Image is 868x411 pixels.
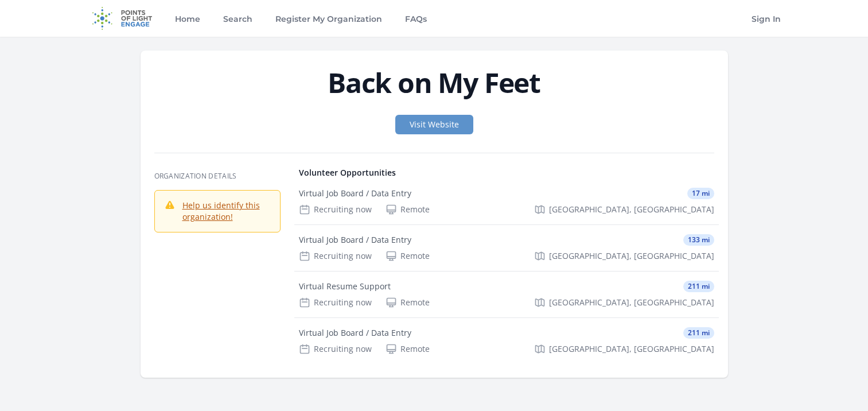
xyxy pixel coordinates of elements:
[386,250,430,262] div: Remote
[294,318,719,364] a: Virtual Job Board / Data Entry 211 mi Recruiting now Remote [GEOGRAPHIC_DATA], [GEOGRAPHIC_DATA]
[294,225,719,271] a: Virtual Job Board / Data Entry 133 mi Recruiting now Remote [GEOGRAPHIC_DATA], [GEOGRAPHIC_DATA]
[154,69,714,96] h1: Back on My Feet
[386,343,430,355] div: Remote
[299,188,411,199] div: Virtual Job Board / Data Entry
[683,281,714,292] span: 211 mi
[549,204,714,215] span: [GEOGRAPHIC_DATA], [GEOGRAPHIC_DATA]
[299,234,411,246] div: Virtual Job Board / Data Entry
[687,188,714,199] span: 17 mi
[294,179,719,224] a: Virtual Job Board / Data Entry 17 mi Recruiting now Remote [GEOGRAPHIC_DATA], [GEOGRAPHIC_DATA]
[299,250,372,262] div: Recruiting now
[683,327,714,339] span: 211 mi
[299,297,372,308] div: Recruiting now
[395,115,473,134] a: Visit Website
[294,272,719,317] a: Virtual Resume Support 211 mi Recruiting now Remote [GEOGRAPHIC_DATA], [GEOGRAPHIC_DATA]
[154,172,281,181] h3: Organization Details
[299,327,411,339] div: Virtual Job Board / Data Entry
[549,297,714,308] span: [GEOGRAPHIC_DATA], [GEOGRAPHIC_DATA]
[299,204,372,215] div: Recruiting now
[683,234,714,246] span: 133 mi
[299,343,372,355] div: Recruiting now
[299,167,714,179] h4: Volunteer Opportunities
[182,200,260,222] a: Help us identify this organization!
[386,204,430,215] div: Remote
[386,297,430,308] div: Remote
[549,250,714,262] span: [GEOGRAPHIC_DATA], [GEOGRAPHIC_DATA]
[549,343,714,355] span: [GEOGRAPHIC_DATA], [GEOGRAPHIC_DATA]
[299,281,391,292] div: Virtual Resume Support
